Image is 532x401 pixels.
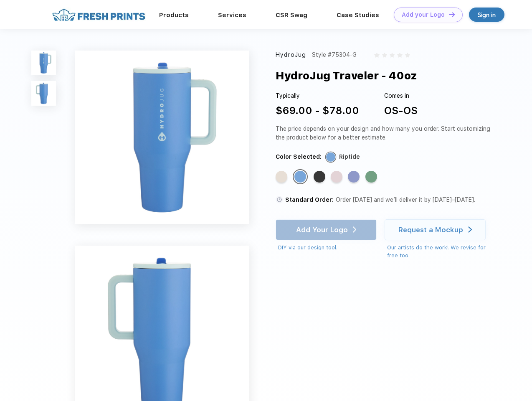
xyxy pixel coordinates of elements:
div: Comes in [384,91,418,100]
div: OS-OS [384,103,418,118]
img: DT [449,12,455,17]
div: HydroJug Traveler - 40oz [276,68,417,84]
img: func=resize&h=640 [75,51,249,224]
div: Black [314,171,325,183]
img: white arrow [468,226,472,233]
img: func=resize&h=100 [31,81,56,106]
div: Pink Sand [331,171,342,183]
img: gray_star.svg [382,53,387,58]
div: Typically [276,91,359,100]
div: DIY via our design tool. [278,244,377,252]
div: Peri [348,171,360,183]
img: gray_star.svg [374,53,379,58]
a: Sign in [469,8,504,22]
div: Cream [276,171,287,183]
img: standard order [276,196,283,203]
img: func=resize&h=100 [31,51,56,75]
div: Style #75304-G [312,51,357,59]
span: Standard Order: [285,196,334,203]
div: Our artists do the work! We revise for free too. [387,244,494,260]
div: Color Selected: [276,152,322,161]
a: Products [159,11,189,19]
div: Riptide [294,171,306,183]
img: gray_star.svg [405,53,410,58]
img: gray_star.svg [397,53,402,58]
div: Riptide [339,152,360,161]
div: The price depends on your design and how many you order. Start customizing the product below for ... [276,124,494,142]
div: HydroJug [276,51,306,59]
div: Sage [365,171,377,183]
div: Add your Logo [402,11,445,18]
div: Sign in [478,10,496,20]
div: Request a Mockup [398,226,463,234]
img: gray_star.svg [390,53,395,58]
img: fo%20logo%202.webp [50,8,148,22]
span: Order [DATE] and we’ll deliver it by [DATE]–[DATE]. [336,196,475,203]
div: $69.00 - $78.00 [276,103,359,118]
